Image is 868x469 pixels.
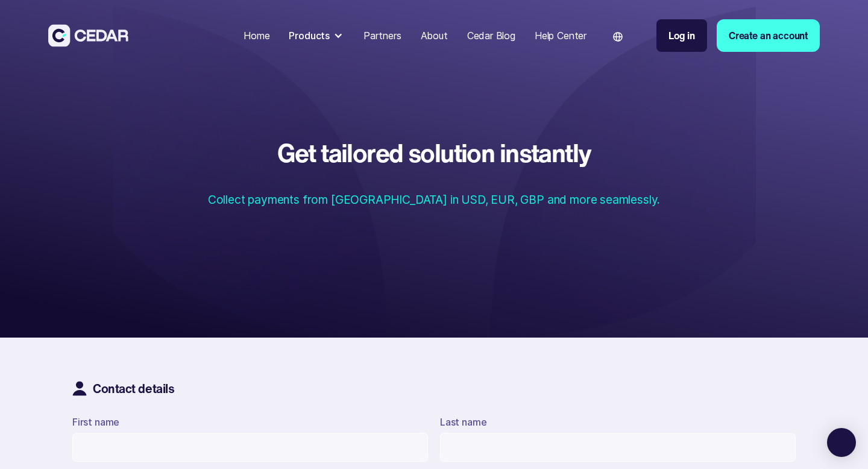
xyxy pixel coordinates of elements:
label: First name [72,416,119,428]
h2: Contact details [87,382,174,396]
a: Help Center [530,22,591,49]
label: Last name [440,416,486,428]
p: Collect payments from [GEOGRAPHIC_DATA] in USD, EUR, GBP and more seamlessly. [208,191,660,209]
a: Partners [359,22,406,49]
a: Home [239,22,274,49]
img: world icon [613,32,623,42]
div: Log in [668,28,695,43]
a: Cedar Blog [462,22,520,49]
div: Cedar Blog [467,28,515,43]
div: Partners [363,28,401,43]
strong: Get tailored solution instantly [277,134,591,171]
a: About [416,22,453,49]
div: Home [244,28,269,43]
a: Log in [656,19,707,52]
div: Products [284,24,349,48]
div: Products [289,28,330,43]
a: Create an account [717,19,820,52]
div: Help Center [535,28,587,43]
div: Open Intercom Messenger [827,428,856,457]
div: About [421,28,448,43]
